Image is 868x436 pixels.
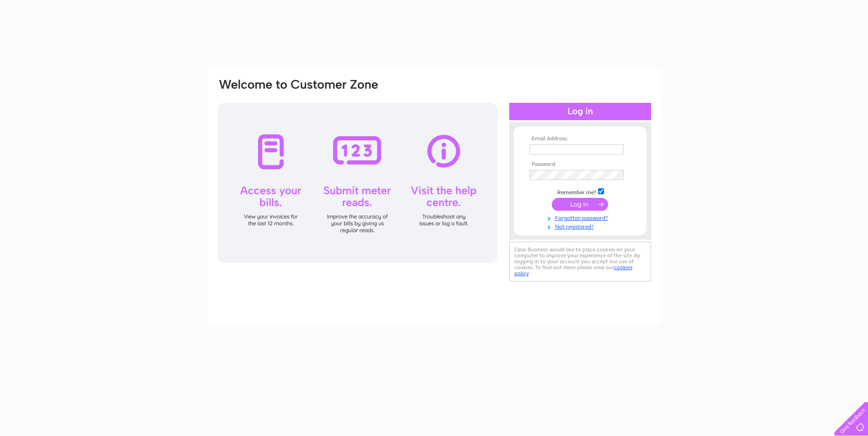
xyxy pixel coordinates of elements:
[527,187,633,196] td: Remember me?
[527,136,633,142] th: Email Address:
[527,161,633,168] th: Password:
[529,222,633,230] a: Not registered?
[552,198,608,211] input: Submit
[509,242,651,282] div: Clear Business would like to place cookies on your computer to improve your experience of the sit...
[529,213,633,222] a: Forgotten password?
[514,264,632,276] a: cookies policy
